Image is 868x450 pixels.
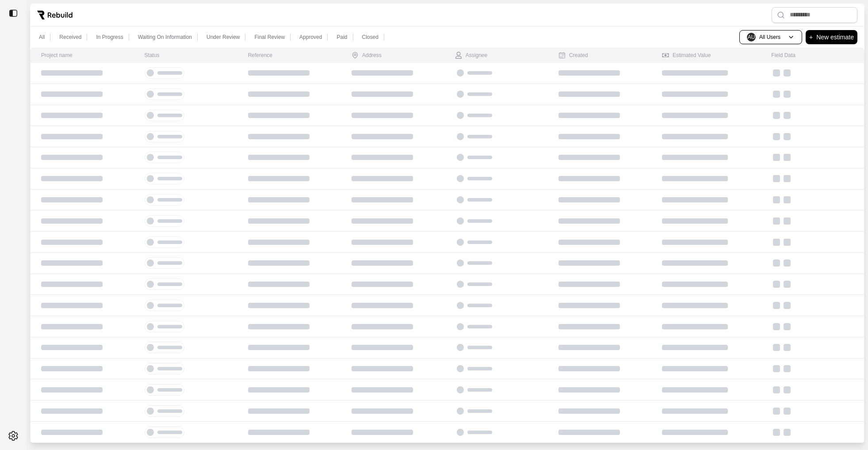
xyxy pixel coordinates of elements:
div: Created [558,52,588,59]
div: Estimated Value [662,52,711,59]
div: Status [145,52,160,59]
p: + [809,32,813,42]
img: Rebuild [37,11,73,19]
p: Closed [362,34,379,41]
p: All Users [759,34,780,41]
p: Under Review [206,34,240,41]
div: Address [352,52,382,59]
div: Assignee [455,52,487,59]
div: Reference [248,52,272,59]
div: Project name [41,52,73,59]
img: toggle sidebar [9,9,18,18]
button: +New estimate [806,30,857,44]
p: Approved [299,34,322,41]
p: New estimate [816,32,854,42]
p: All [39,34,45,41]
span: AU [747,33,756,42]
p: Received [59,34,81,41]
p: Paid [336,34,347,41]
div: Field Data [771,52,795,59]
button: AUAll Users [739,30,802,44]
p: Waiting On Information [138,34,192,41]
p: In Progress [96,34,123,41]
p: Final Review [254,34,285,41]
